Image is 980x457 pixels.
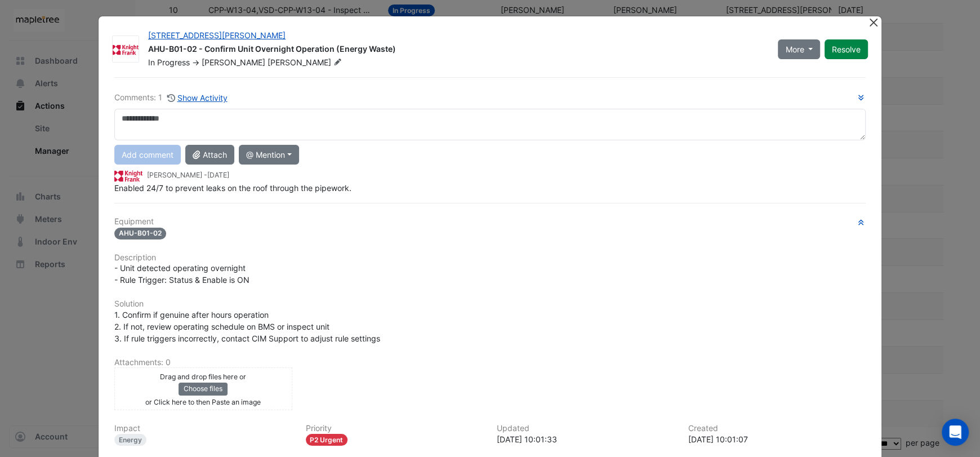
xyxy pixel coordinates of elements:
button: Show Activity [167,91,228,104]
h6: Attachments: 0 [114,358,866,367]
span: Enabled 24/7 to prevent leaks on the roof through the pipework. [114,183,351,193]
div: Comments: 1 [114,91,228,104]
span: AHU-B01-02 [114,228,166,239]
button: @ Mention [239,145,299,165]
div: P2 Urgent [306,434,348,446]
div: Open Intercom Messenger [942,419,969,446]
span: More [785,43,804,55]
small: or Click here to then Paste an image [145,398,261,406]
div: AHU-B01-02 - Confirm Unit Overnight Operation (Energy Waste) [148,43,764,57]
div: Energy [114,434,146,446]
small: [PERSON_NAME] - [147,170,229,180]
span: [PERSON_NAME] [202,57,265,67]
small: Drag and drop files here or [160,372,246,381]
img: Knight Frank UK [114,170,142,182]
span: - Unit detected operating overnight - Rule Trigger: Status & Enable is ON [114,263,250,285]
img: Knight Frank UK [113,44,139,55]
button: Close [867,16,879,28]
div: [DATE] 10:01:07 [688,433,866,445]
a: [STREET_ADDRESS][PERSON_NAME] [148,30,286,40]
span: In Progress [148,57,190,67]
button: Resolve [825,39,868,59]
h6: Created [688,424,866,433]
span: 2025-08-21 10:01:33 [207,171,229,179]
h6: Description [114,253,866,263]
h6: Priority [306,424,484,433]
span: 1. Confirm if genuine after hours operation 2. If not, review operating schedule on BMS or inspec... [114,310,380,343]
div: [DATE] 10:01:33 [497,433,675,445]
span: [PERSON_NAME] [268,57,344,68]
h6: Impact [114,424,292,433]
h6: Equipment [114,217,866,227]
h6: Solution [114,299,866,309]
button: More [778,39,820,59]
h6: Updated [497,424,675,433]
span: -> [192,57,199,67]
button: Choose files [179,383,228,395]
button: Attach [185,145,234,165]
